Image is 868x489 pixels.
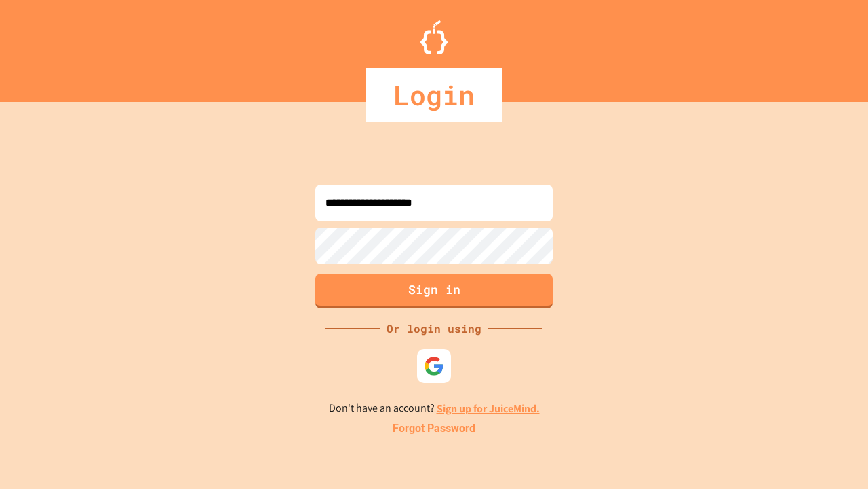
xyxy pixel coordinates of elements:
iframe: chat widget [811,435,854,475]
div: Login [366,68,502,122]
a: Forgot Password [393,420,475,437]
img: Logo.svg [420,20,448,54]
a: Sign up for JuiceMind. [437,401,540,416]
iframe: chat widget [755,376,854,433]
div: Or login using [380,321,488,337]
button: Sign in [315,274,553,308]
img: google-icon.svg [424,356,444,376]
p: Don't have an account? [329,400,540,417]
